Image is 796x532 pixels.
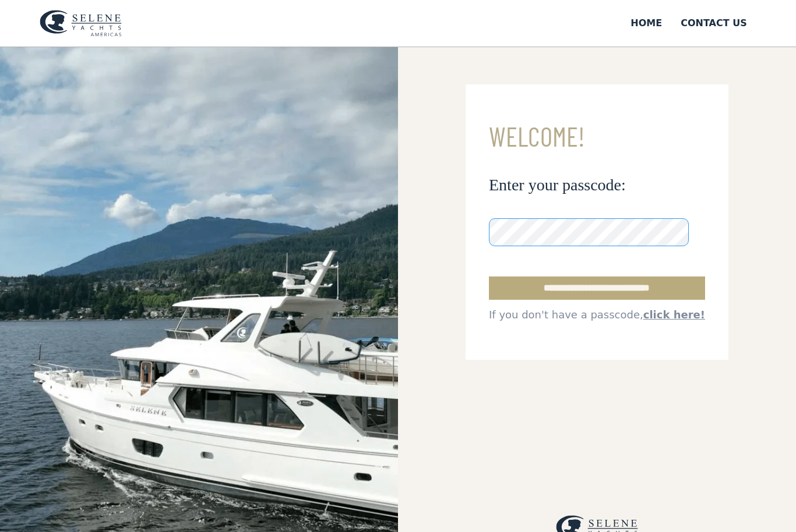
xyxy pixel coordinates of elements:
div: If you don't have a passcode, [489,307,705,322]
form: Email Form [466,84,728,360]
h3: Welcome! [489,122,705,151]
img: logo [40,10,122,37]
div: Contact US [681,16,747,30]
a: click here! [643,308,705,321]
div: Home [631,16,662,30]
h3: Enter your passcode: [489,175,705,195]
